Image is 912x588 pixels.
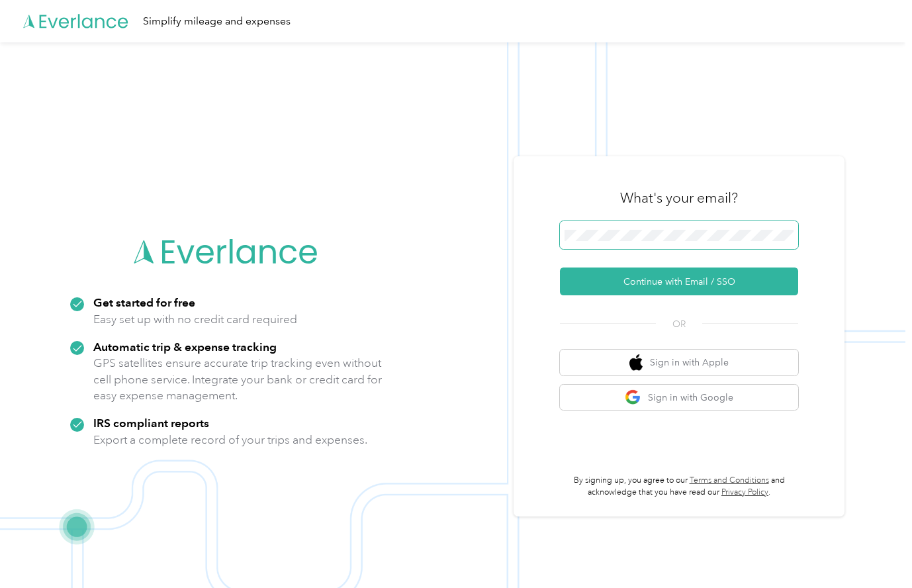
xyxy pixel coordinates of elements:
[93,340,277,354] strong: Automatic trip & expense tracking
[143,13,291,30] div: Simplify mileage and expenses
[93,295,195,309] strong: Get started for free
[656,317,702,331] span: OR
[560,475,798,498] p: By signing up, you agree to our and acknowledge that you have read our .
[93,311,297,328] p: Easy set up with no credit card required
[560,385,798,411] button: google logoSign in with Google
[93,416,209,430] strong: IRS compliant reports
[93,355,383,404] p: GPS satellites ensure accurate trip tracking even without cell phone service. Integrate your bank...
[560,268,798,295] button: Continue with Email / SSO
[625,389,641,406] img: google logo
[629,354,643,371] img: apple logo
[620,189,738,207] h3: What's your email?
[93,432,367,448] p: Export a complete record of your trips and expenses.
[560,350,798,375] button: apple logoSign in with Apple
[690,475,769,485] a: Terms and Conditions
[721,487,768,497] a: Privacy Policy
